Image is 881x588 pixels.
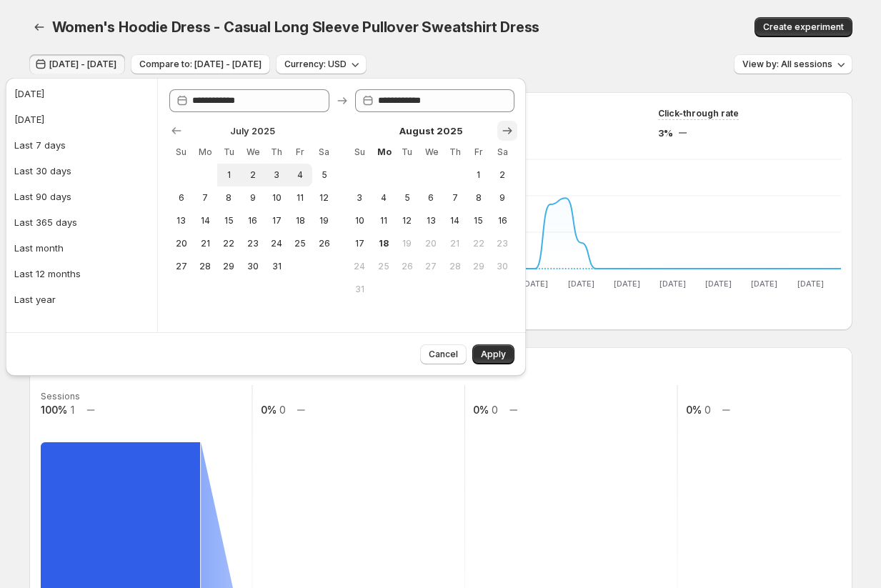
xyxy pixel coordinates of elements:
button: Cancel [420,344,467,364]
span: 29 [223,261,235,272]
button: Sunday July 6 2025 [169,186,193,209]
span: 27 [175,261,187,272]
span: Sa [497,146,509,158]
button: Tuesday August 26 2025 [395,255,419,278]
span: 5 [318,169,330,181]
span: 9 [497,192,509,204]
span: 28 [199,261,211,272]
span: [DATE] - [DATE] [49,59,116,70]
button: Tuesday August 5 2025 [395,186,419,209]
span: 16 [497,215,509,226]
span: 12 [318,192,330,204]
button: Friday July 25 2025 [289,232,312,255]
span: We [247,146,259,158]
span: 31 [270,261,282,272]
button: Last year [10,288,153,311]
span: 2 [497,169,509,181]
button: Wednesday August 27 2025 [419,255,443,278]
button: Thursday August 7 2025 [443,186,467,209]
span: 25 [294,238,307,249]
span: 3 [354,192,366,204]
button: Currency: USD [276,54,367,74]
span: 8 [472,192,484,204]
span: Click-through rate [658,108,739,119]
span: 6 [175,192,187,204]
span: 26 [318,238,330,249]
button: Monday July 28 2025 [193,255,216,278]
span: Tu [223,146,235,158]
text: [DATE] [797,279,823,289]
text: [DATE] [567,279,594,289]
button: Friday August 15 2025 [467,209,490,232]
th: Sunday [169,141,193,164]
button: Wednesday July 16 2025 [241,209,264,232]
div: [DATE] [14,86,44,101]
span: 17 [354,238,366,249]
button: Sunday August 24 2025 [348,255,372,278]
button: View by: All sessions [734,54,852,74]
button: Saturday August 9 2025 [491,186,514,209]
text: [DATE] [751,279,777,289]
button: Last 90 days [10,185,153,208]
span: Fr [294,146,307,158]
span: 9 [247,192,259,204]
div: [DATE] [14,112,44,126]
button: Tuesday July 1 2025 [217,164,241,186]
span: 23 [247,238,259,249]
th: Wednesday [241,141,264,164]
span: Women's Hoodie Dress - Casual Long Sleeve Pullover Sweatshirt Dress [52,19,540,36]
th: Tuesday [395,141,419,164]
button: Sunday August 17 2025 [348,232,372,255]
button: Thursday July 31 2025 [264,255,288,278]
span: Cancel [429,349,458,360]
button: Sunday August 31 2025 [348,278,372,301]
button: [DATE] [10,82,153,105]
button: Tuesday August 19 2025 [395,232,419,255]
span: 22 [472,238,484,249]
th: Sunday [348,141,372,164]
span: 27 [425,261,437,272]
button: Thursday July 17 2025 [264,209,288,232]
button: Last 30 days [10,159,153,182]
span: 14 [449,215,461,226]
button: Monday August 25 2025 [372,255,395,278]
button: Friday July 11 2025 [289,186,312,209]
span: 10 [354,215,366,226]
span: 6 [425,192,437,204]
span: Th [449,146,461,158]
button: Last 7 days [10,134,153,156]
button: Sunday July 27 2025 [169,255,193,278]
button: Friday July 4 2025 [289,164,312,186]
span: 13 [175,215,187,226]
button: Sunday August 3 2025 [348,186,372,209]
span: 4 [377,192,389,204]
span: 13 [425,215,437,226]
span: 24 [270,238,282,249]
th: Friday [467,141,490,164]
span: 1 [223,169,235,181]
span: 10 [270,192,282,204]
div: Last 12 months [14,266,81,281]
button: Wednesday July 30 2025 [241,255,264,278]
span: 18 [377,238,389,249]
span: 4 [294,169,307,181]
span: 26 [401,261,413,272]
button: [DATE] [10,108,153,131]
button: Thursday July 24 2025 [264,232,288,255]
span: 28 [449,261,461,272]
text: 0% [260,404,276,416]
th: Thursday [264,141,288,164]
span: 19 [318,215,330,226]
span: Th [270,146,282,158]
div: Last 365 days [14,215,77,229]
text: [DATE] [522,279,548,289]
span: 7 [199,192,211,204]
th: Monday [193,141,216,164]
button: Friday August 29 2025 [467,255,490,278]
button: Monday August 4 2025 [372,186,395,209]
button: Sunday July 20 2025 [169,232,193,255]
span: 30 [497,261,509,272]
span: Tu [401,146,413,158]
div: Last 30 days [14,164,71,178]
text: 1 [70,404,74,416]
